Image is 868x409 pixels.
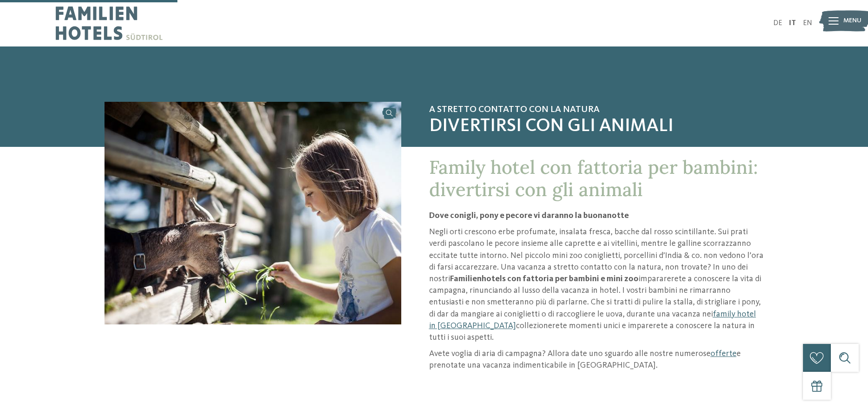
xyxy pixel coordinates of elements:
[429,115,764,138] span: Divertirsi con gli animali
[450,275,639,283] strong: Familienhotels con fattoria per bambini e mini zoo
[429,348,764,371] p: Avete voglia di aria di campagna? Allora date uno sguardo alle nostre numerose e prenotate una va...
[789,20,796,27] a: IT
[773,20,782,27] a: DE
[429,155,758,201] span: Family hotel con fattoria per bambini: divertirsi con gli animali
[429,226,764,343] p: Negli orti crescono erbe profumate, insalata fresca, bacche dal rosso scintillante. Sui prati ver...
[843,16,861,26] span: Menu
[429,104,764,115] span: A stretto contatto con la natura
[803,20,812,27] a: EN
[429,211,629,220] strong: Dove conigli, pony e pecore vi daranno la buonanotte
[429,310,756,330] a: family hotel in [GEOGRAPHIC_DATA]
[104,102,401,324] img: Fattoria per bambini nei Familienhotel: un sogno
[711,350,737,358] a: offerte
